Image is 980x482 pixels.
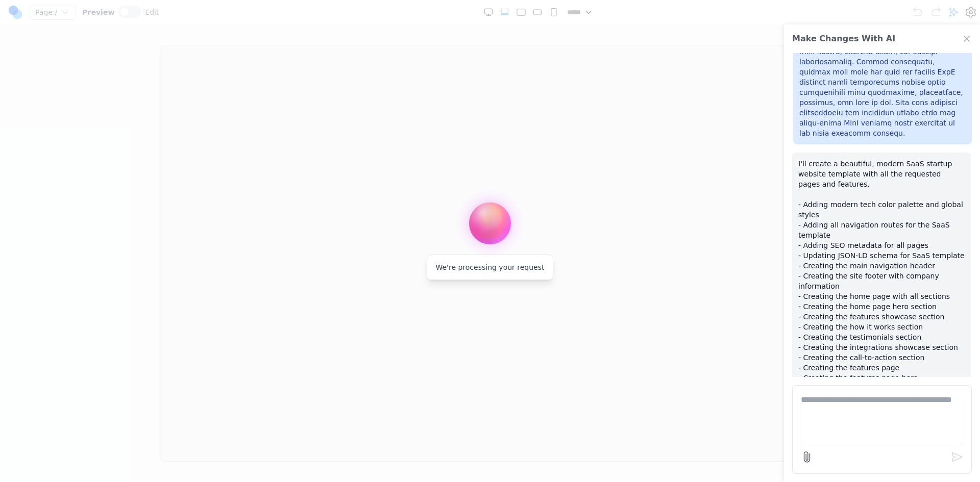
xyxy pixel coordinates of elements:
[962,34,972,44] button: Close Chat
[435,263,544,271] span: We're processing your request
[469,202,511,244] div: We're processing your request
[798,159,965,454] p: I'll create a beautiful, modern SaaS startup website template with all the requested pages and fe...
[246,201,412,214] span: Click in the header to prompt the AI
[792,33,895,45] h2: Make Changes With AI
